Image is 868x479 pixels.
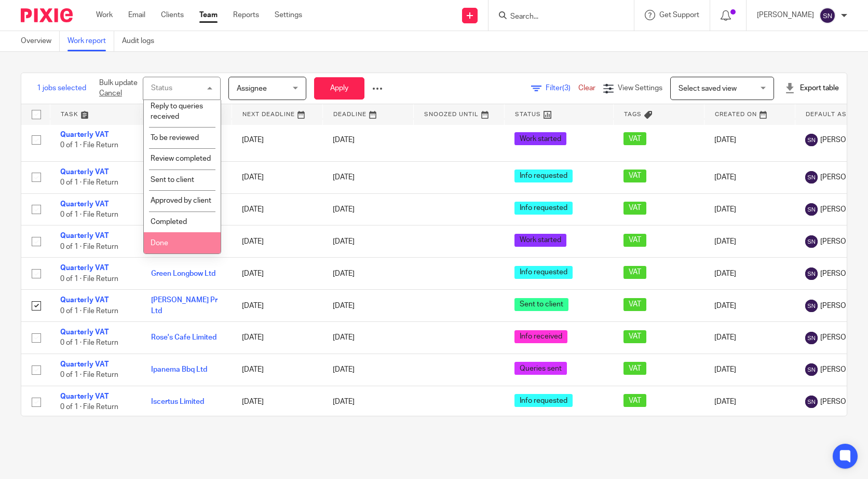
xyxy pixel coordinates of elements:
span: VAT [623,202,646,215]
span: Tags [624,111,642,117]
a: Clear [578,84,595,92]
p: Bulk update [99,78,138,99]
div: [DATE] [333,172,403,182]
div: Status [151,84,172,92]
span: Work started [514,132,566,145]
span: Assignee [237,85,267,92]
span: Work started [514,234,566,247]
span: VAT [623,362,646,375]
td: [DATE] [232,386,322,418]
a: Settings [275,10,302,20]
img: svg%3E [805,396,818,408]
a: Rose's Cafe Limited [151,334,216,341]
span: Select saved view [679,85,737,92]
img: Pixie [21,8,73,22]
div: [DATE] [333,204,403,215]
a: Quarterly VAT [60,297,109,304]
td: [DATE] [232,322,322,354]
span: 0 of 1 · File Return [60,275,118,283]
td: [DATE] [232,354,322,386]
span: Info requested [514,202,573,215]
img: svg%3E [805,363,818,376]
a: Work [96,10,113,20]
img: svg%3E [805,235,818,248]
a: Quarterly VAT [60,393,109,400]
a: [PERSON_NAME] Pr Ltd [151,297,218,314]
span: Info requested [514,266,573,279]
img: svg%3E [805,267,818,280]
a: Ipanema Bbq Ltd [151,366,207,373]
div: [DATE] [333,236,403,247]
span: Done [151,239,168,247]
span: Sent to client [151,176,194,184]
span: Sent to client [514,298,568,311]
p: [PERSON_NAME] [757,10,814,20]
a: Email [128,10,145,20]
span: VAT [623,170,646,182]
a: Work report [67,31,114,51]
img: svg%3E [819,7,836,24]
span: To be reviewed [151,134,199,142]
a: Quarterly VAT [60,361,109,368]
div: [DATE] [333,364,403,375]
span: VAT [623,234,646,247]
a: Quarterly VAT [60,131,109,138]
a: Cancel [99,90,122,97]
div: [DATE] [333,135,403,145]
div: [DATE] [333,301,403,311]
a: Quarterly VAT [60,168,109,176]
img: svg%3E [805,134,818,146]
span: Reply to queries received [151,103,203,121]
span: Filter [546,84,578,92]
td: [DATE] [704,386,795,418]
span: VAT [623,394,646,407]
span: VAT [623,298,646,311]
td: [DATE] [704,354,795,386]
a: Quarterly VAT [60,232,109,239]
div: [DATE] [333,332,403,343]
span: 0 of 1 · File Return [60,211,118,218]
td: [DATE] [704,226,795,258]
span: Approved by client [151,197,211,204]
span: 0 of 1 · File Return [60,372,118,379]
span: 0 of 1 · File Return [60,142,118,149]
td: [DATE] [704,161,795,193]
span: 0 of 1 · File Return [60,243,118,250]
a: Green Longbow Ltd [151,270,215,277]
a: Clients [161,10,184,20]
span: Info received [514,330,567,343]
span: 0 of 1 · File Return [60,307,118,315]
td: [DATE] [232,161,322,193]
span: 0 of 1 · File Return [60,340,118,347]
a: Quarterly VAT [60,201,109,208]
span: 0 of 1 · File Return [60,403,118,411]
span: VAT [623,132,646,145]
td: [DATE] [704,193,795,226]
span: Get Support [659,11,699,19]
a: Iscertus Limited [151,398,204,405]
span: Queries sent [514,362,567,375]
td: [DATE] [232,119,322,161]
span: (3) [562,84,571,92]
td: [DATE] [704,258,795,290]
span: VAT [623,266,646,279]
img: svg%3E [805,332,818,344]
span: VAT [623,330,646,343]
a: Quarterly VAT [60,264,109,272]
div: [DATE] [333,269,403,279]
a: Team [199,10,218,20]
button: Apply [314,77,364,100]
span: Completed [151,218,187,226]
span: Info requested [514,394,573,407]
span: 0 of 1 · File Return [60,179,118,186]
img: svg%3E [805,300,818,312]
a: Reports [233,10,259,20]
span: 1 jobs selected [37,83,86,93]
td: [DATE] [232,193,322,226]
a: Quarterly VAT [60,329,109,336]
td: [DATE] [232,258,322,290]
td: [DATE] [704,322,795,354]
td: [DATE] [232,226,322,258]
td: [DATE] [704,119,795,161]
img: svg%3E [805,171,818,184]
